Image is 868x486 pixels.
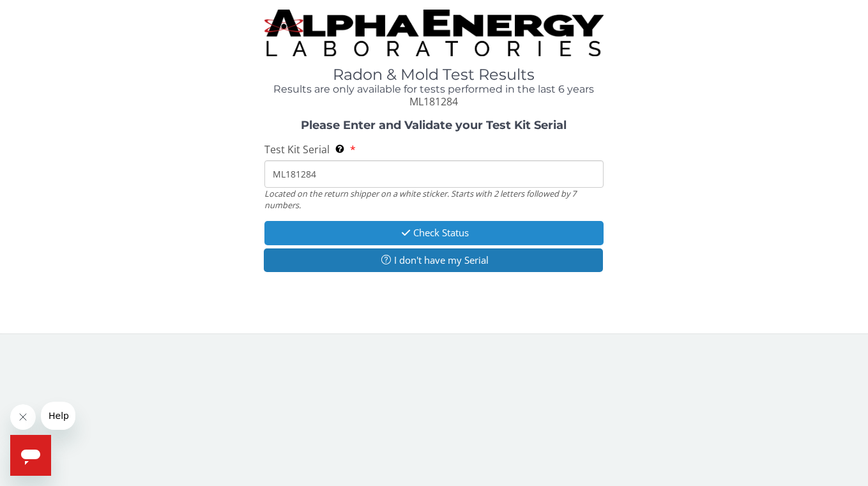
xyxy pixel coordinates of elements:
iframe: Close message [10,404,36,430]
h1: Radon & Mold Test Results [264,66,604,83]
span: ML181284 [409,95,458,109]
iframe: Message from company [41,402,75,430]
strong: Please Enter and Validate your Test Kit Serial [301,118,567,132]
span: Test Kit Serial [264,142,330,156]
div: Located on the return shipper on a white sticker. Starts with 2 letters followed by 7 numbers. [264,188,604,211]
img: TightCrop.jpg [264,10,604,56]
button: Check Status [264,221,604,245]
h4: Results are only available for tests performed in the last 6 years [264,84,604,95]
button: I don't have my Serial [264,248,604,272]
iframe: Button to launch messaging window [10,435,51,476]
